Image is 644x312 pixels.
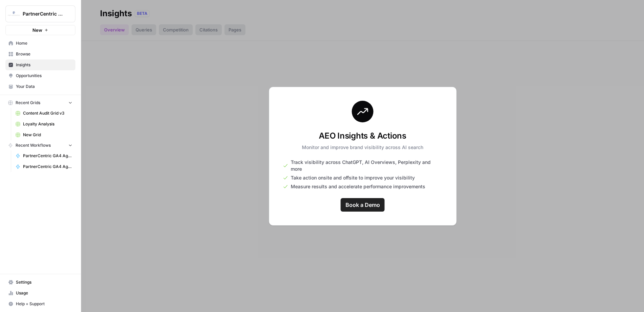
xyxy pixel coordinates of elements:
a: New Grid [13,129,75,140]
a: Your Data [5,81,75,92]
p: Monitor and improve brand visibility across AI search [302,144,423,151]
span: Home [16,40,72,46]
span: Book a Demo [345,201,380,209]
span: New [32,27,42,33]
span: Settings [16,279,72,285]
span: Recent Grids [16,100,40,106]
span: Recent Workflows [16,142,51,148]
a: Opportunities [5,70,75,81]
h3: AEO Insights & Actions [302,130,423,141]
img: PartnerCentric Sales Tools Logo [8,8,20,20]
a: Content Audit Grid v3 [13,108,75,119]
span: PartnerCentric GA4 Agent - [DATE] -Leads - SQLs [23,164,72,170]
span: PartnerCentric Sales Tools [23,10,64,17]
span: Your Data [16,83,72,90]
span: Loyalty Analysis [23,121,72,127]
a: Book a Demo [341,198,385,212]
button: Recent Workflows [5,140,75,150]
a: PartnerCentric GA4 Agent [13,150,75,161]
a: Usage [5,288,75,298]
a: Settings [5,277,75,288]
span: Track visibility across ChatGPT, AI Overviews, Perplexity and more [291,159,443,172]
button: Recent Grids [5,98,75,108]
span: Usage [16,290,72,296]
span: PartnerCentric GA4 Agent [23,153,72,159]
a: Browse [5,49,75,59]
a: Home [5,38,75,49]
span: Browse [16,51,72,57]
span: Content Audit Grid v3 [23,110,72,116]
a: Loyalty Analysis [13,119,75,129]
button: Help + Support [5,298,75,309]
a: PartnerCentric GA4 Agent - [DATE] -Leads - SQLs [13,161,75,172]
span: Measure results and accelerate performance improvements [291,183,425,190]
span: New Grid [23,132,72,138]
span: Help + Support [16,301,72,307]
span: Take action onsite and offsite to improve your visibility [291,174,415,181]
button: New [5,25,75,35]
span: Opportunities [16,73,72,79]
a: Insights [5,59,75,70]
button: Workspace: PartnerCentric Sales Tools [5,5,75,22]
span: Insights [16,62,72,68]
